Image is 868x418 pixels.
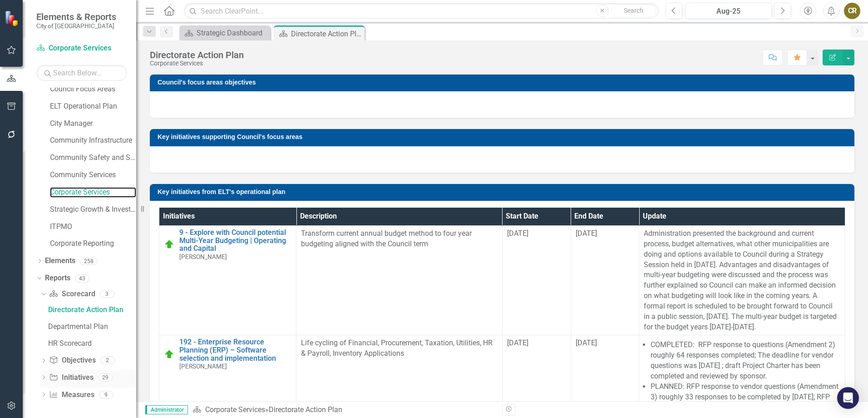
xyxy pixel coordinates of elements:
div: 29 [98,373,113,381]
span: [DATE] [576,338,597,347]
div: » [192,405,495,415]
a: Measures [49,390,94,400]
h3: Key initiatives supporting Council's focus areas [158,134,850,140]
span: [DATE] [507,338,528,347]
div: 43 [75,274,89,282]
span: [DATE] [507,229,528,238]
input: Search ClearPoint... [184,3,659,19]
a: Departmental Plan [46,319,136,334]
div: Departmental Plan [48,323,136,331]
div: Directorate Action Plan [150,50,244,60]
button: CR [844,3,860,19]
span: Elements & Reports [36,11,116,22]
li: COMPLETED: RFP response to questions (Amendment 2) roughly 64 responses completed; The deadline f... [651,340,840,381]
a: Strategic Growth & Investment [50,204,136,215]
div: HR Scorecard [48,339,136,348]
span: Administrator [145,405,188,414]
div: Directorate Action Plan [48,306,136,314]
span: Transform current annual budget method to four year budgeting aligned with the Council term [301,229,472,248]
a: Elements [45,256,75,266]
a: Directorate Action Plan [46,303,136,317]
span: Search [624,7,643,14]
td: Double-Click to Edit [639,226,845,335]
div: Corporate Services [150,60,244,67]
a: ITPMO [50,222,136,232]
a: Corporate Services [36,43,127,54]
div: Directorate Action Plan [269,405,342,414]
a: Community Infrastructure [50,135,136,146]
div: 3 [100,290,114,298]
a: Community Services [50,170,136,180]
input: Search Below... [36,65,127,81]
button: Aug-25 [685,3,772,19]
a: ELT Operational Plan [50,101,136,112]
a: Initiatives [49,373,93,383]
a: Corporate Services [50,187,136,198]
a: Strategic Dashboard [182,27,268,39]
h3: Key initiatives from ELT's operational plan [158,189,850,195]
a: Objectives [49,355,95,366]
td: Double-Click to Edit [571,226,639,335]
td: Double-Click to Edit [296,226,503,335]
button: Search [611,5,656,17]
a: Council Focus Areas [50,84,136,95]
small: [PERSON_NAME] [179,363,227,370]
div: Directorate Action Plan [291,28,362,40]
h3: Council's focus areas objectives [158,79,850,86]
small: [PERSON_NAME] [179,254,227,260]
td: Double-Click to Edit [502,226,571,335]
td: Double-Click to Edit Right Click for Context Menu [159,226,296,335]
a: Corporate Services [205,405,265,414]
img: On Target [164,349,175,360]
a: Corporate Reporting [50,239,136,249]
img: ClearPoint Strategy [5,10,20,26]
div: 9 [99,391,113,398]
div: 2 [100,357,115,364]
a: Community Safety and Social Services [50,153,136,163]
a: 192 - Enterprise Resource Planning (ERP) – Software selection and implementation [179,338,291,362]
div: Strategic Dashboard [197,27,268,39]
div: 258 [80,257,98,265]
a: 9 - Explore with Council potential Multi-Year Budgeting | Operating and Capital [179,229,291,253]
span: [DATE] [576,229,597,238]
a: City Manager [50,119,136,129]
a: HR Scorecard [46,336,136,351]
span: Life cycling of Financial, Procurement, Taxation, Utilities, HR & Payroll, Inventory Applications [301,338,493,358]
p: Administration presented the background and current process, budget alternatives, what other muni... [644,229,840,332]
a: Reports [45,273,70,284]
small: City of [GEOGRAPHIC_DATA] [36,22,116,30]
a: Scorecard [49,289,95,299]
img: On Target [164,239,175,250]
div: Aug-25 [688,6,769,17]
div: Open Intercom Messenger [837,387,859,409]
